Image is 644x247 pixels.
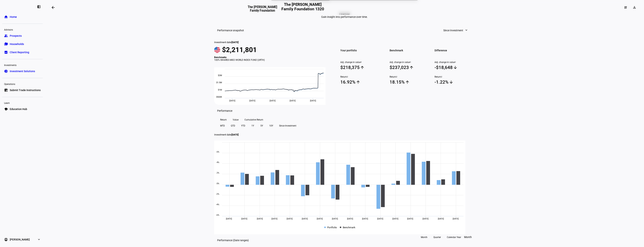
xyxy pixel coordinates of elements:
span: [DATE] [226,218,232,220]
sup: 1 [455,61,456,64]
button: Return [217,117,230,123]
span: [DATE] [438,218,444,220]
span: Value [233,117,239,123]
span: 5Y [260,123,263,129]
div: $218,375 [340,65,360,70]
text: -2% [216,193,219,195]
div: Investment date [214,41,330,44]
span: [DATE] [229,100,235,102]
span: Portfolio [327,225,337,229]
button: Month [418,234,430,240]
span: Prospects [10,34,22,38]
span: Since Investment [279,123,296,129]
sup: 2 [347,76,348,78]
span: [DATE] [241,218,247,220]
span: [PERSON_NAME] [10,238,30,241]
mat-icon: arrow_downward [453,65,458,70]
mat-icon: arrow_upward [356,80,360,84]
eth-report-page-title: Financial [214,12,475,18]
span: 16.92% [340,79,381,85]
mat-icon: arrow_upward [409,65,414,70]
span: Return [340,76,381,78]
p: Investment date [214,133,475,136]
text: 4% [217,161,219,164]
text: $1M [218,89,222,91]
mat-icon: dashboard_customize [624,6,627,9]
sup: 2 [441,76,442,78]
span: [DATE] [302,218,308,220]
text: 2% [217,172,219,174]
span: Calendar Year [447,234,461,240]
button: Cumulative Return [241,117,266,123]
button: 5Y [257,123,266,129]
text: -4% [216,203,219,206]
text: $500K [216,96,222,98]
sup: 1 [410,61,411,64]
button: Since Investment [276,123,299,129]
span: MTD [220,123,225,129]
span: Return [220,117,227,123]
div: Investments [2,62,43,67]
div: Operations [2,81,43,86]
span: Your portfolio [340,48,381,53]
a: groupProspects [2,32,43,40]
mat-icon: expand_more [464,28,468,32]
h3: Performance [217,109,232,112]
span: Home [10,15,17,19]
h2: The [PERSON_NAME] Family Foundation 1320 [279,2,327,13]
span: Adj. change in value [390,61,430,64]
text: 6% [217,151,219,153]
sup: 2 [396,76,397,78]
eth-mat-symbol: home [4,15,8,19]
a: homeHome [2,13,43,21]
span: [DATE] [317,218,323,220]
span: [DATE] [257,218,263,220]
a: folder_copyHouseholds [2,40,43,48]
span: Benchmark [343,225,355,229]
eth-mat-symbol: account_circle [4,238,8,241]
span: Education Hub [10,107,27,111]
span: [DATE] [287,218,293,220]
span: 1Y [251,123,254,129]
span: Households [10,42,24,46]
span: -$18,648 [435,65,475,70]
span: [DATE] [362,218,368,220]
span: 18.15% [390,79,430,85]
span: [DATE] [407,218,413,220]
text: -6% [216,214,219,216]
mat-icon: arrow_downward [449,80,453,84]
span: [DATE] [392,218,398,220]
span: Month [464,236,472,239]
span: Client Reporting [10,50,29,54]
eth-mat-symbol: pie_chart [4,69,8,73]
eth-data-table-title: Performance (Date ranges) [217,239,249,242]
eth-mat-symbol: group [4,34,8,38]
span: Difference [435,48,475,53]
mat-icon: arrow_backwards [51,5,55,10]
span: [DATE] [270,100,276,102]
span: Return [435,76,475,78]
span: [DATE] [249,100,255,102]
div: Advisors [2,27,43,32]
span: Return [390,76,430,78]
button: Since Investment [440,27,472,34]
text: $2M [218,74,222,77]
eth-mat-symbol: left_panel_close [37,5,41,9]
span: Submit Trade Instructions [10,88,41,92]
span: [DATE] [290,100,296,102]
button: YTD [238,123,248,129]
div: Gain insight into performance over time. [321,15,368,18]
span: -1.22% [435,79,475,85]
mat-icon: arrow_upward [360,65,364,70]
span: Benchmark [390,48,430,53]
span: [DATE] [377,218,383,220]
sup: 1 [361,61,362,64]
span: YTD [241,123,245,129]
button: Value [230,117,241,123]
span: [DATE] [347,218,353,220]
button: MTD [217,123,228,129]
button: QTD [228,123,238,129]
text: $1.5M [216,81,222,84]
eth-mat-symbol: expand_more [37,238,41,241]
span: $2,211,801 [222,46,257,54]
